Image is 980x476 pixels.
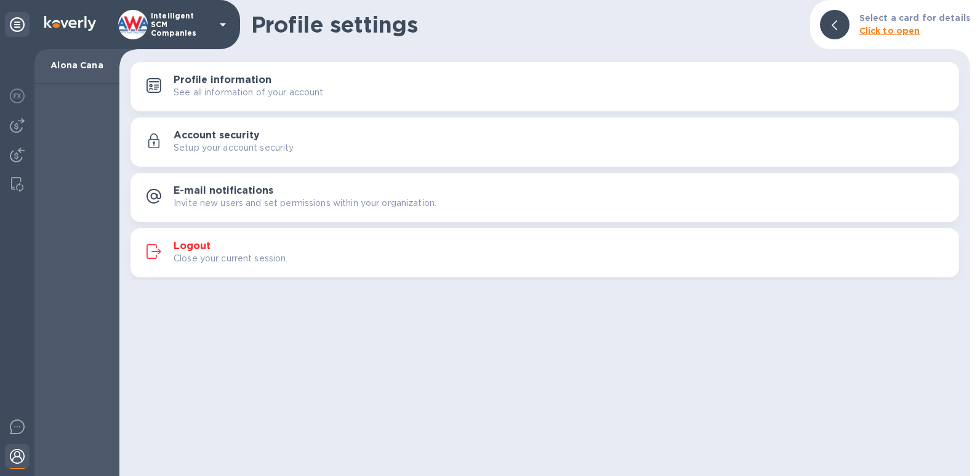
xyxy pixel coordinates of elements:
[251,12,800,38] h1: Profile settings
[131,173,959,222] button: E-mail notificationsInvite new users and set permissions within your organization.
[174,197,436,210] p: Invite new users and set permissions within your organization.
[131,117,959,167] button: Account securitySetup your account security
[5,12,30,37] div: Unpin categories
[174,252,288,265] p: Close your current session.
[44,59,110,71] p: Alona Cana
[151,12,212,38] p: Intelligent SCM Companies
[859,26,920,36] b: Click to open
[131,62,959,111] button: Profile informationSee all information of your account
[174,240,211,252] h3: Logout
[44,16,96,31] img: Logo
[131,228,959,277] button: LogoutClose your current session.
[174,141,294,154] p: Setup your account security
[174,130,260,141] h3: Account security
[174,74,271,86] h3: Profile information
[10,89,25,103] img: Foreign exchange
[859,13,970,23] b: Select a card for details
[174,86,324,99] p: See all information of your account
[174,185,273,197] h3: E-mail notifications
